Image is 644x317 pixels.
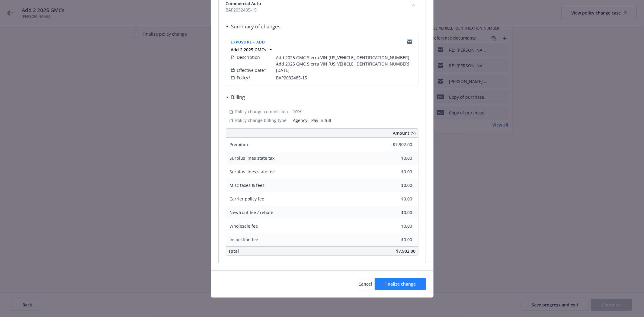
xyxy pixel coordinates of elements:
[276,75,307,81] span: BAP2032485-15
[231,93,245,101] h3: Billing
[359,278,372,290] button: Cancel
[377,222,416,231] input: 0.00
[230,182,265,188] span: Misc taxes & fees
[359,281,372,287] span: Cancel
[237,54,260,60] span: Description
[377,140,416,149] input: 0.00
[229,248,239,254] span: Total
[235,117,287,123] span: Policy change billing type
[231,47,267,53] strong: Add 2 2025 GMCs
[276,54,410,67] span: Add 2025 GMC Sierra VIN [US_VEHICLE_IDENTIFICATION_NUMBER] Add 2025 GMC Sierra VIN [US_VEHICLE_ID...
[406,38,413,45] a: copyLogging
[226,0,404,7] span: Commercial Auto
[231,23,281,30] h3: Summary of changes
[230,237,258,242] span: Inspection fee
[293,117,415,123] span: Agency - Pay in full
[393,130,416,136] span: Amount ($)
[396,248,416,254] span: $7,902.00
[377,181,416,190] input: 0.00
[409,0,418,10] button: collapse content
[230,210,274,215] span: Newfront fee / rebate
[235,108,288,115] span: Policy change commission
[237,67,267,73] span: Effective date*
[226,7,404,13] span: BAP2032485-15
[230,223,258,229] span: Wholesale fee
[377,208,416,217] input: 0.00
[293,108,415,115] span: 10%
[276,67,290,73] span: [DATE]
[230,196,264,202] span: Carrier policy fee
[230,155,275,161] span: Surplus lines state tax
[226,93,245,101] div: Billing
[226,23,281,30] div: Summary of changes
[385,281,416,287] span: Finalize change
[237,75,251,81] span: Policy*
[375,278,426,290] button: Finalize change
[377,167,416,176] input: 0.00
[377,154,416,163] input: 0.00
[230,169,275,175] span: Surplus lines state fee
[231,40,265,45] span: Exposure - Add
[230,142,248,147] span: Premium
[377,235,416,244] input: 0.00
[377,194,416,203] input: 0.00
